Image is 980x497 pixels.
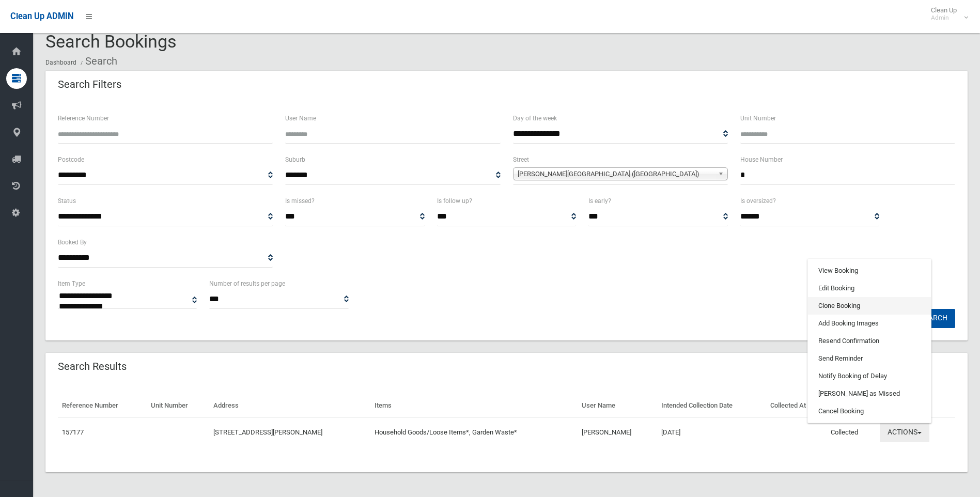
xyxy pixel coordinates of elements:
[578,394,657,417] th: User Name
[78,52,117,71] li: Search
[880,423,929,442] button: Actions
[740,154,783,165] label: House Number
[147,394,209,417] th: Unit Number
[808,262,931,279] a: View Booking
[578,417,657,447] td: [PERSON_NAME]
[62,428,84,436] a: 157177
[808,332,931,350] a: Resend Confirmation
[808,350,931,367] a: Send Reminder
[285,113,316,124] label: User Name
[588,195,611,207] label: Is early?
[285,195,315,207] label: Is missed?
[740,113,776,124] label: Unit Number
[657,417,767,447] td: [DATE]
[58,394,147,417] th: Reference Number
[808,402,931,420] a: Cancel Booking
[657,394,767,417] th: Intended Collection Date
[45,31,177,52] span: Search Bookings
[808,315,931,332] a: Add Booking Images
[808,279,931,297] a: Edit Booking
[45,356,139,377] header: Search Results
[213,428,322,436] a: [STREET_ADDRESS][PERSON_NAME]
[370,417,578,447] td: Household Goods/Loose Items*, Garden Waste*
[808,385,931,402] a: [PERSON_NAME] as Missed
[58,154,84,165] label: Postcode
[209,278,285,289] label: Number of results per page
[58,195,76,207] label: Status
[285,154,305,165] label: Suburb
[827,417,876,447] td: Collected
[926,6,967,22] span: Clean Up
[370,394,578,417] th: Items
[912,309,955,328] button: Search
[58,237,87,248] label: Booked By
[58,278,85,289] label: Item Type
[437,195,472,207] label: Is follow up?
[808,297,931,315] a: Clone Booking
[209,394,370,417] th: Address
[740,195,776,207] label: Is oversized?
[518,168,714,180] span: [PERSON_NAME][GEOGRAPHIC_DATA] ([GEOGRAPHIC_DATA])
[45,74,134,95] header: Search Filters
[513,154,529,165] label: Street
[808,367,931,385] a: Notify Booking of Delay
[45,59,76,66] a: Dashboard
[513,113,557,124] label: Day of the week
[931,14,957,22] small: Admin
[10,11,73,21] span: Clean Up ADMIN
[766,394,827,417] th: Collected At
[58,113,109,124] label: Reference Number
